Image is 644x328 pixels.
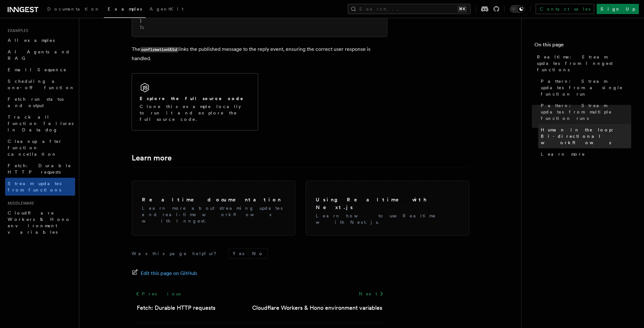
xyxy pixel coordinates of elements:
[538,148,631,160] a: Learn more
[5,201,34,206] span: Middleware
[137,303,215,312] a: Fetch: Durable HTTP requests
[538,124,631,148] a: Human in the loop: Bi-directional workflows
[534,51,631,75] a: Realtime: Stream updates from Inngest functions
[355,288,387,300] a: Next
[150,6,183,12] span: AgentKit
[137,186,290,229] a: Realtime documentationLearn more about streaming updates and real-time workflows with Inngest.
[8,139,62,157] span: Cleanup after function cancellation
[252,303,382,312] a: Cloudflare Workers & Hono environment variables
[316,213,459,225] p: Learn how to use Realtime with Next.js.
[140,95,244,102] h2: Explore the full source code
[537,54,631,73] span: Realtime: Stream updates from Inngest functions
[104,2,146,18] a: Examples
[5,75,75,93] a: Scheduling a one-off function
[5,178,75,196] a: Stream updates from functions
[8,79,75,90] span: Scheduling a one-off function
[536,4,594,14] a: Contact sales
[5,111,75,136] a: Track all function failures in Datadog
[541,151,585,157] span: Learn more
[142,205,285,224] p: Learn more about streaming updates and real-time workflows with Inngest.
[140,25,144,29] span: );
[142,196,285,204] h3: Realtime documentation
[146,2,187,17] a: AgentKit
[8,181,61,192] span: Stream updates from functions
[140,19,142,23] span: }
[8,163,71,175] span: Fetch: Durable HTTP requests
[348,4,470,14] button: Search...⌘K
[5,93,75,111] a: Fetch run status and output
[541,127,631,146] span: Human in the loop: Bi-directional workflows
[5,35,75,46] a: All examples
[538,100,631,124] a: Pattern: Stream updates from multiple function runs
[541,78,631,97] span: Pattern: Stream updates from a single function run
[140,103,250,122] p: Clone this example locally to run it and explore the full source code.
[229,249,248,258] button: Yes
[311,186,464,230] a: Using Realtime with Next.jsLearn how to use Realtime with Next.js.
[510,5,525,13] button: Toggle dark mode
[132,269,197,278] a: Edit this page on GitHub
[8,38,55,43] span: All examples
[108,6,142,12] span: Examples
[541,102,631,121] span: Pattern: Stream updates from multiple function runs
[132,288,184,300] a: Previous
[132,73,258,130] a: Explore the full source codeClone this example locally to run it and explore the full source code.
[5,136,75,160] a: Cleanup after function cancellation
[43,2,104,17] a: Documentation
[141,269,197,278] span: Edit this page on GitHub
[5,46,75,64] a: AI Agents and RAG
[248,249,268,258] button: No
[132,250,221,257] p: Was this page helpful?
[5,207,75,238] a: Cloudflare Workers & Hono environment variables
[534,41,631,51] h4: On this page
[8,67,67,72] span: Email Sequence
[8,114,74,132] span: Track all function failures in Datadog
[47,6,100,12] span: Documentation
[5,28,28,33] span: Examples
[316,196,459,211] h3: Using Realtime with Next.js
[8,97,64,108] span: Fetch run status and output
[5,64,75,75] a: Email Sequence
[132,45,387,63] p: The links the published message to the reply event, ensuring the correct user response is handled.
[140,47,178,52] code: confirmationUUid
[5,160,75,178] a: Fetch: Durable HTTP requests
[8,49,70,61] span: AI Agents and RAG
[132,153,172,162] a: Learn more
[538,75,631,100] a: Pattern: Stream updates from a single function run
[458,6,467,12] kbd: ⌘K
[597,4,639,14] a: Sign Up
[8,210,71,235] span: Cloudflare Workers & Hono environment variables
